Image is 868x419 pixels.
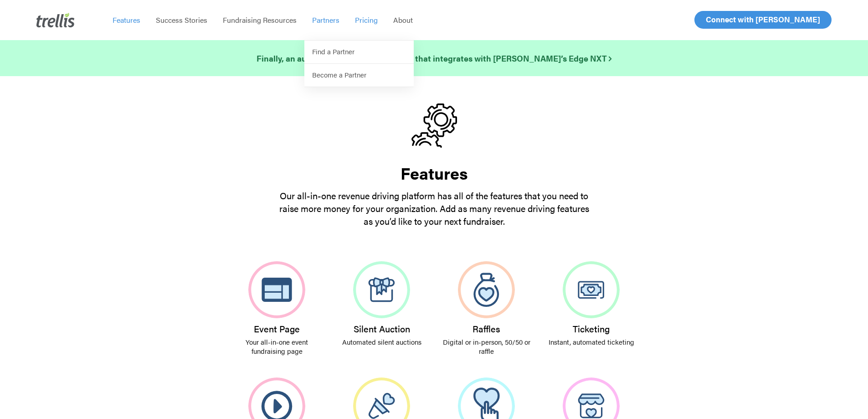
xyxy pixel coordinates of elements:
span: Partners [312,15,339,25]
a: Success Stories [148,16,215,25]
h3: Raffles [441,324,533,334]
a: Become a Partner [304,64,414,87]
span: Pricing [355,15,378,25]
h3: Ticketing [545,324,637,334]
strong: Features [401,161,468,185]
a: Fundraising Resources [215,16,304,25]
img: Ticketing [563,261,620,318]
a: About [385,16,421,25]
a: Finally, an auction and ticketing platform that integrates with [PERSON_NAME]’s Edge NXT [257,52,611,65]
img: Event Page [248,261,305,318]
p: Your all-in-one event fundraising page [231,337,323,356]
span: Success Stories [156,15,207,25]
h3: Event Page [231,324,323,334]
p: Our all-in-one revenue driving platform has all of the features that you need to raise more money... [275,189,594,228]
a: Partners [304,16,347,25]
p: Instant, automated ticketing [545,337,637,347]
p: Digital or in-person, 50/50 or raffle [441,337,533,356]
a: Connect with [PERSON_NAME] [694,11,832,29]
a: Features [105,16,148,25]
img: Silent Auction [353,261,410,318]
a: Event Page Your all-in-one event fundraising page [225,250,329,367]
p: Automated silent auctions [336,337,428,347]
a: Find a Partner [304,41,414,64]
h3: Silent Auction [336,324,428,334]
strong: Finally, an auction and ticketing platform that integrates with [PERSON_NAME]’s Edge NXT [257,52,611,64]
span: Become a Partner [312,70,366,79]
span: Find a Partner [312,47,354,56]
a: Raffles Digital or in-person, 50/50 or raffle [434,250,539,367]
img: gears.svg [411,103,457,148]
span: Connect with [PERSON_NAME] [706,14,820,25]
a: Pricing [347,16,385,25]
span: Fundraising Resources [223,15,297,25]
span: About [393,15,413,25]
span: Features [113,15,140,25]
img: Raffles [458,261,515,318]
a: Silent Auction Automated silent auctions [329,250,434,357]
a: Ticketing Instant, automated ticketing [539,250,644,357]
img: Trellis [36,13,75,27]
